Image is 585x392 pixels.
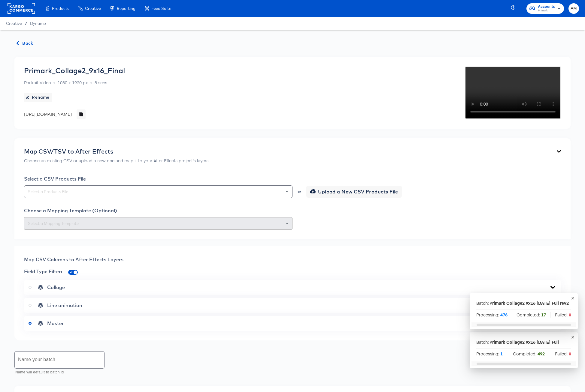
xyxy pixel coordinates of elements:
a: Dynamo [30,21,46,26]
button: Back [14,40,35,47]
span: Processing: [476,312,508,318]
span: Line animation [47,302,82,308]
div: Primark Collage2 9x16 [DATE] Full rev2 [490,300,569,306]
span: Master [47,320,64,326]
span: Collage [47,284,65,290]
span: Rename [26,94,50,101]
strong: 0 [569,312,571,318]
span: / [22,21,30,26]
button: AccountsPrimark [526,3,564,14]
strong: 1 [500,351,503,357]
button: Rename [24,93,52,102]
span: Map CSV Columns to After Effects Layers [24,256,123,262]
span: Creative [6,21,22,26]
strong: 0 [569,351,571,357]
input: Select a Products File [27,188,290,195]
span: 1080 x 1920 px [58,79,88,85]
div: Map CSV/TSV to After Effects [24,148,208,155]
div: Select a CSV Products File [24,176,561,182]
span: AM [571,5,577,12]
strong: 17 [541,312,546,318]
button: Upload a New CSV Products File [306,186,402,198]
span: Processing: [476,351,503,357]
span: Accounts [538,4,555,10]
div: Primark Collage2 9x16 [DATE] Full [490,339,559,345]
span: Back [17,40,33,47]
p: Batch: [476,300,489,306]
span: Field Type Filter: [24,268,62,274]
span: Failed: [555,351,571,357]
span: 8 secs [95,79,107,85]
strong: 476 [500,312,508,318]
span: Products [52,6,69,11]
span: Upload a New CSV Products File [311,187,398,196]
span: Primark [538,8,555,13]
p: Choose an existing CSV or upload a new one and map it to your After Effects project's layers [24,157,208,163]
span: Reporting [117,6,135,11]
div: Primark_Collage2_9x16_Final [24,66,125,75]
span: Completed: [517,312,546,318]
span: Creative [85,6,101,11]
button: Open [286,187,288,196]
button: AM [568,3,579,14]
input: Select a Mapping Template [27,220,290,227]
p: Name will default to batch id [15,370,100,376]
div: Choose a Mapping Template (Optional) [24,208,561,214]
p: Batch: [476,339,489,345]
span: Completed: [513,351,545,357]
span: Feed Suite [151,6,171,11]
div: or [297,190,302,193]
video: Your browser does not support the video tag. [465,66,561,119]
span: Failed: [555,312,571,318]
strong: 492 [538,351,545,357]
div: [URL][DOMAIN_NAME] [24,111,72,117]
span: Portrait Video [24,79,51,85]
